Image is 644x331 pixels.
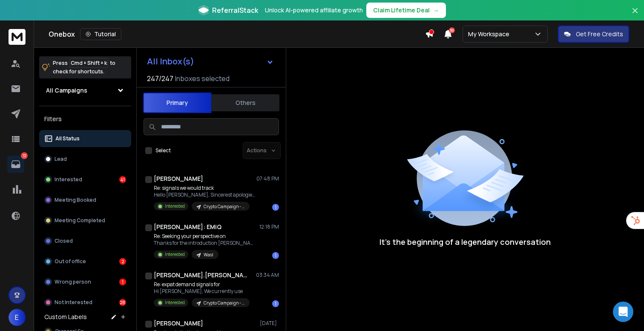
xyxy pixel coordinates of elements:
p: Re: Seeking your perspective on [154,233,256,240]
span: ReferralStack [212,5,258,15]
p: Lead [55,156,67,163]
p: Interested [55,176,82,183]
h3: Filters [39,113,131,125]
p: Thanks for the introduction [PERSON_NAME], [154,240,256,247]
button: All Status [39,130,131,147]
p: Press to check for shortcuts. [53,59,115,76]
p: 03:34 AM [256,272,279,279]
p: All Status [55,135,80,142]
button: Meeting Completed [39,212,131,229]
p: Meeting Booked [55,197,96,203]
p: [DATE] [260,320,279,327]
p: 12:18 PM [259,224,279,230]
span: 247 / 247 [147,73,173,84]
p: Crypto Campaign - Row 3001 - 8561 [204,300,244,306]
p: Hello [PERSON_NAME], Sincerest apologies for [154,192,256,198]
div: Open Intercom Messenger [613,302,633,322]
button: E [9,309,26,326]
p: Crypto Campaign - Row 3001 - 8561 [204,203,244,210]
div: 2 [119,258,126,265]
button: Out of office2 [39,253,131,270]
h1: All Inbox(s) [147,57,194,66]
button: Others [211,93,279,112]
button: Not Interested28 [39,294,131,311]
p: Unlock AI-powered affiliate growth [265,6,363,15]
p: Interested [165,251,185,258]
p: Out of office [55,258,86,265]
h1: All Campaigns [46,86,87,95]
p: Wasl [204,252,213,258]
div: Onebox [49,28,425,40]
button: Interested41 [39,171,131,188]
p: Re: expat demand signals for [154,281,250,288]
div: 1 [272,204,279,211]
div: 28 [119,299,126,306]
button: Meeting Booked [39,192,131,209]
p: Meeting Completed [55,217,105,224]
div: 1 [272,252,279,259]
p: Hi [PERSON_NAME], We currently use [154,288,250,295]
p: Wrong person [55,279,91,285]
button: Close banner [630,5,641,26]
p: My Workspace [468,30,513,38]
p: Closed [55,238,73,244]
span: → [433,6,439,15]
div: 41 [119,176,126,183]
h1: [PERSON_NAME] [154,319,203,328]
p: Re: signals we would track [154,185,256,192]
button: All Inbox(s) [140,53,281,70]
label: Select [155,147,171,154]
button: Primary [143,93,211,113]
button: Get Free Credits [558,26,629,43]
h1: [PERSON_NAME] [154,174,203,183]
div: 1 [119,279,126,285]
p: Get Free Credits [576,30,623,38]
h3: Custom Labels [44,313,87,321]
p: Not Interested [55,299,92,306]
span: 50 [449,27,455,33]
span: Cmd + Shift + k [69,58,108,68]
p: Interested [165,203,185,209]
button: Tutorial [80,28,121,40]
p: 07:48 PM [256,175,279,182]
h1: [PERSON_NAME]: EMiQ [154,223,221,231]
p: It’s the beginning of a legendary conversation [379,236,551,248]
h3: Inboxes selected [175,73,230,84]
button: Wrong person1 [39,273,131,290]
a: 72 [7,156,24,173]
button: All Campaigns [39,82,131,99]
p: 72 [21,152,28,159]
h1: [PERSON_NAME].[PERSON_NAME] [154,271,247,279]
button: Claim Lifetime Deal→ [366,3,446,18]
p: Interested [165,299,185,306]
button: Lead [39,151,131,168]
button: Closed [39,232,131,250]
div: 1 [272,300,279,307]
